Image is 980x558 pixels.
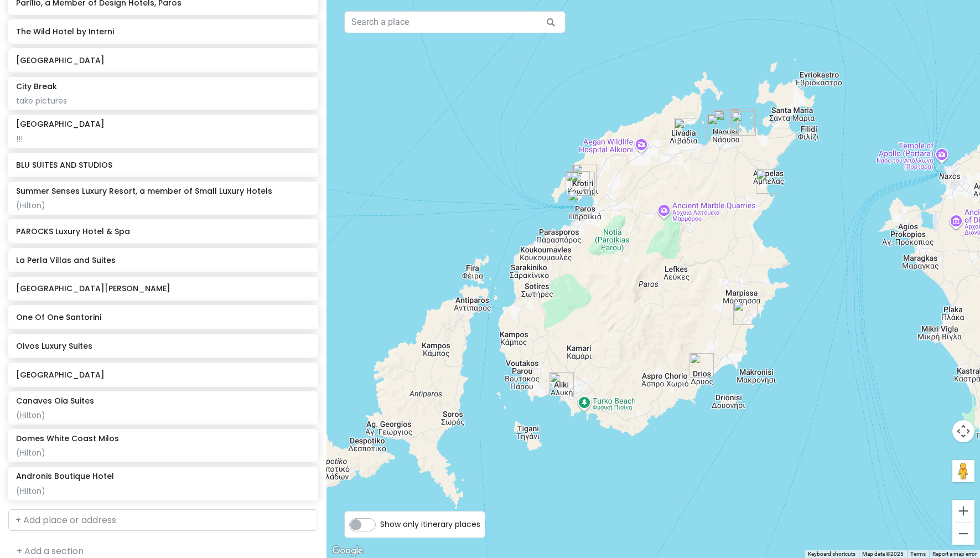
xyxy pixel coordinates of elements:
h6: City Break [16,81,57,91]
img: Google [329,544,366,558]
a: Terms (opens in new tab) [910,551,926,557]
div: Aliki Restaurant Paros [549,372,574,396]
div: Parīlio, a Member of Design Hotels, Paros [674,118,698,142]
button: Zoom out [952,523,974,545]
div: Summer Senses Luxury Resort, a member of Small Luxury Hotels [733,301,758,325]
div: CABANA Beach Bar Restaurant [571,172,595,196]
h6: PAROCKS Luxury Hotel & Spa [16,226,310,236]
a: Report a map error [932,551,977,557]
div: (Hilton) [16,448,310,458]
h6: The Wild Hotel by Interni [16,27,310,37]
div: Cosme, a Luxury Collection Resort, Paros [730,108,755,132]
h6: [GEOGRAPHIC_DATA] [16,119,105,129]
div: (Hilton) [16,486,310,496]
h6: Canaves Oia Suites [16,396,94,406]
h6: La Perla Villas and Suites [16,255,310,265]
div: Cove Paros [732,111,756,136]
h6: [GEOGRAPHIC_DATA][PERSON_NAME] [16,283,310,293]
div: (Hilton) [16,410,310,420]
div: Arodo [566,171,590,195]
h6: [GEOGRAPHIC_DATA] [16,370,310,380]
h6: BLU SUITES AND STUDIOS [16,160,310,170]
h6: Andronis Boutique Hotel [16,471,114,481]
span: Map data ©2025 [862,551,904,557]
a: + Add a section [17,545,84,557]
h6: [GEOGRAPHIC_DATA] [16,55,310,65]
h6: Domes White Coast Milos [16,433,119,443]
div: Portes View House [568,190,592,215]
div: Akrotiri Hotel [572,164,597,188]
div: (Hilton) [16,200,310,210]
input: + Add place or address [8,509,318,531]
div: PAROCKS Luxury Hotel & Spa [756,169,780,194]
div: Λουκουμάδες Το Παραδοσιακό [714,110,738,135]
h6: One Of One Santorini [16,312,310,322]
span: Show only itinerary places [380,518,480,530]
button: Drag Pegman onto the map to open Street View [952,460,974,482]
div: Casa Giacomo Paros [714,110,739,134]
h6: Olvos Luxury Suites [16,341,310,351]
div: Hotel Senia [707,114,732,138]
button: Map camera controls [952,420,974,442]
button: Zoom in [952,500,974,522]
div: Pita Frank [713,110,737,135]
a: Open this area in Google Maps (opens a new window) [329,544,366,558]
div: take pictures [16,96,310,106]
div: Anezina Hotel & Village [689,353,714,378]
div: !!! [16,134,310,144]
h6: Summer Senses Luxury Resort, a member of Small Luxury Hotels [16,186,272,196]
input: Search a place [344,11,566,33]
button: Keyboard shortcuts [808,550,855,558]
